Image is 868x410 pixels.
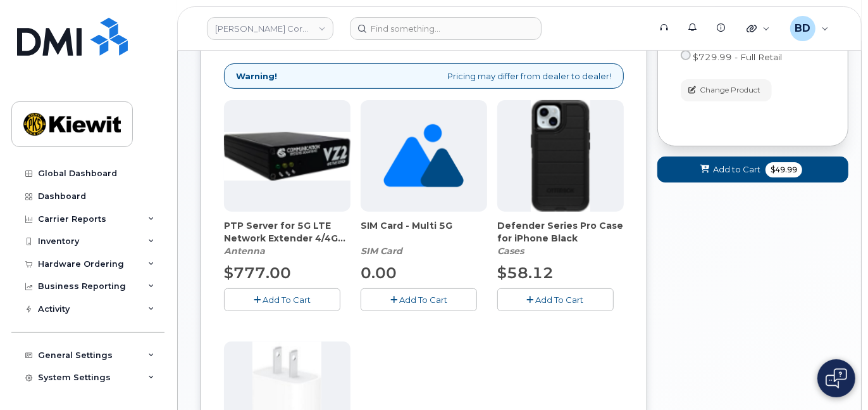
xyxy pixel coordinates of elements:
span: $729.99 - Full Retail [693,52,783,62]
button: Add To Cart [361,288,477,311]
div: PTP Server for 5G LTE Network Extender 4/4G LTE Network Extender 3 [224,219,350,257]
span: Add To Cart [263,295,311,305]
div: Quicklinks [738,16,779,41]
strong: Warning! [236,70,277,82]
span: BD [795,21,810,36]
span: $49.99 [766,162,802,177]
div: Defender Series Pro Case for iPhone Black [497,219,624,257]
span: PTP Server for 5G LTE Network Extender 4/4G LTE Network Extender 3 [224,219,350,245]
img: no_image_found-2caef05468ed5679b831cfe6fc140e25e0c280774317ffc20a367ab7fd17291e.png [383,100,464,212]
input: $729.99 - Full Retail [681,50,691,60]
button: Change Product [681,79,772,101]
span: $58.12 [497,264,554,282]
input: Find something... [350,17,542,40]
em: Cases [497,245,524,257]
div: Pricing may differ from dealer to dealer! [224,63,624,89]
em: SIM Card [361,245,402,257]
span: $777.00 [224,264,291,282]
em: Antenna [224,245,265,257]
img: defenderiphone14.png [531,100,590,212]
span: 0.00 [361,264,397,282]
div: SIM Card - Multi 5G [361,219,487,257]
button: Add To Cart [224,288,340,311]
span: Add To Cart [399,295,447,305]
button: Add To Cart [497,288,614,311]
span: Add to Cart [713,163,760,176]
span: Change Product [700,84,761,96]
span: SIM Card - Multi 5G [361,219,487,245]
div: Barbara Dye [781,16,838,41]
span: Add To Cart [536,295,584,305]
img: Open chat [826,368,847,388]
span: Defender Series Pro Case for iPhone Black [497,219,624,245]
a: Kiewit Corporation [207,17,333,40]
button: Add to Cart $49.99 [657,157,848,183]
img: Casa_Sysem.png [224,132,350,180]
